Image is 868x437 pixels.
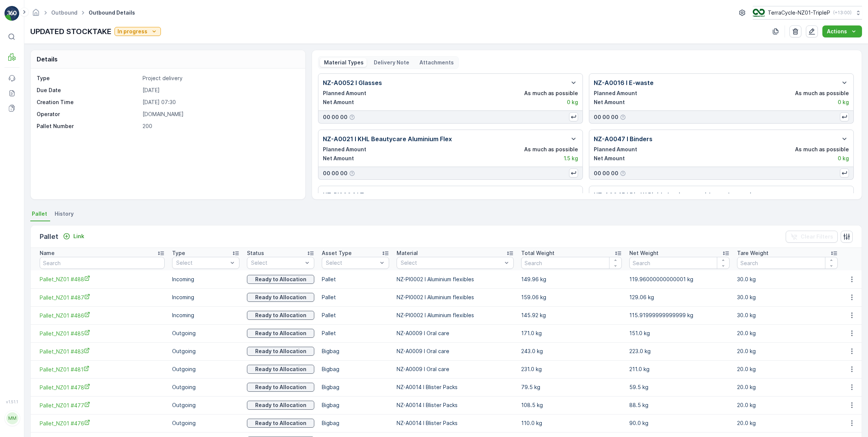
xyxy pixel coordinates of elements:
[629,249,658,257] p: Net Weight
[737,419,838,427] p: 20.0 kg
[37,110,140,118] p: Operator
[397,383,514,391] p: NZ-A0014 I Blister Packs
[737,312,838,319] p: 30.0 kg
[247,401,314,410] button: Ready to Allocation
[40,249,55,257] p: Name
[323,191,374,200] p: NZ-PI0004 I Toys
[6,412,18,424] div: MM
[737,249,768,257] p: Tare Weight
[322,365,389,373] p: Bigbag
[737,276,838,283] p: 30.0 kg
[37,87,140,94] p: Due Date
[143,75,297,82] p: Project delivery
[60,232,87,241] button: Link
[143,87,297,94] p: [DATE]
[255,383,306,391] p: Ready to Allocation
[322,276,389,283] p: Pallet
[172,249,185,257] p: Type
[40,365,165,373] span: Pallet_NZ01 #481
[172,312,239,319] p: Incoming
[737,348,838,355] p: 20.0 kg
[40,257,165,269] input: Search
[40,419,165,427] a: Pallet_NZ01 #476
[397,312,514,319] p: NZ-PI0002 I Aluminium flexibles
[326,259,378,267] p: Select
[629,419,730,427] p: 90.0 kg
[172,276,239,283] p: Incoming
[521,330,622,337] p: 171.0 kg
[564,155,578,162] p: 1.5 kg
[172,348,239,355] p: Outgoing
[143,122,297,130] p: 200
[594,146,637,153] p: Planned Amount
[40,294,165,301] span: Pallet_NZ01 #487
[143,98,297,106] p: [DATE] 07:30
[322,419,389,427] p: Bigbag
[32,210,47,218] span: Pallet
[397,294,514,301] p: NZ-PI0002 I Aluminium flexibles
[629,257,730,269] input: Search
[822,25,862,37] button: Actions
[255,348,306,355] p: Ready to Allocation
[521,312,622,319] p: 145.92 kg
[255,401,306,409] p: Ready to Allocation
[521,294,622,301] p: 159.06 kg
[322,383,389,391] p: Bigbag
[737,294,838,301] p: 30.0 kg
[521,348,622,355] p: 243.0 kg
[4,406,19,431] button: MM
[30,26,111,37] p: UPDATED STOCKTAKE
[323,59,364,66] p: Material Types
[594,155,625,162] p: Net Amount
[40,348,165,355] span: Pallet_NZ01 #483
[255,276,306,283] p: Ready to Allocation
[247,365,314,374] button: Ready to Allocation
[247,419,314,428] button: Ready to Allocation
[255,312,306,319] p: Ready to Allocation
[594,134,652,143] p: NZ-A0047 I Binders
[322,330,389,337] p: Pallet
[768,9,830,16] p: TerraCycle-NZ01-TripleP
[255,365,306,373] p: Ready to Allocation
[40,275,165,283] a: Pallet_NZ01 #488
[172,401,239,409] p: Outgoing
[629,401,730,409] p: 88.5 kg
[247,293,314,302] button: Ready to Allocation
[629,276,730,283] p: 119.96000000000001 kg
[40,312,165,319] a: Pallet_NZ01 #486
[40,231,58,242] p: Pallet
[737,257,838,269] input: Search
[833,10,852,16] p: ( +13:00 )
[247,329,314,338] button: Ready to Allocation
[251,259,303,267] p: Select
[172,383,239,391] p: Outgoing
[521,276,622,283] p: 149.96 kg
[397,348,514,355] p: NZ-A0009 I Oral care
[737,330,838,337] p: 20.0 kg
[753,6,862,19] button: TerraCycle-NZ01-TripleP(+13:00)
[40,401,165,409] span: Pallet_NZ01 #477
[247,311,314,320] button: Ready to Allocation
[524,146,578,153] p: As much as possible
[521,401,622,409] p: 108.5 kg
[795,89,849,97] p: As much as possible
[521,249,554,257] p: Total Weight
[620,114,626,120] div: Help Tooltip Icon
[323,155,354,162] p: Net Amount
[40,330,165,337] a: Pallet_NZ01 #485
[737,383,838,391] p: 20.0 kg
[397,419,514,427] p: NZ-A0014 I Blister Packs
[247,275,314,284] button: Ready to Allocation
[37,55,58,64] p: Details
[594,78,654,87] p: NZ-A0016 I E-waste
[629,365,730,373] p: 211.0 kg
[143,110,297,118] p: [DOMAIN_NAME]
[37,122,140,130] p: Pallet Number
[172,365,239,373] p: Outgoing
[37,75,140,82] p: Type
[401,259,502,267] p: Select
[737,401,838,409] p: 20.0 kg
[4,6,19,21] img: logo
[594,170,618,177] p: 00 00 00
[255,419,306,427] p: Ready to Allocation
